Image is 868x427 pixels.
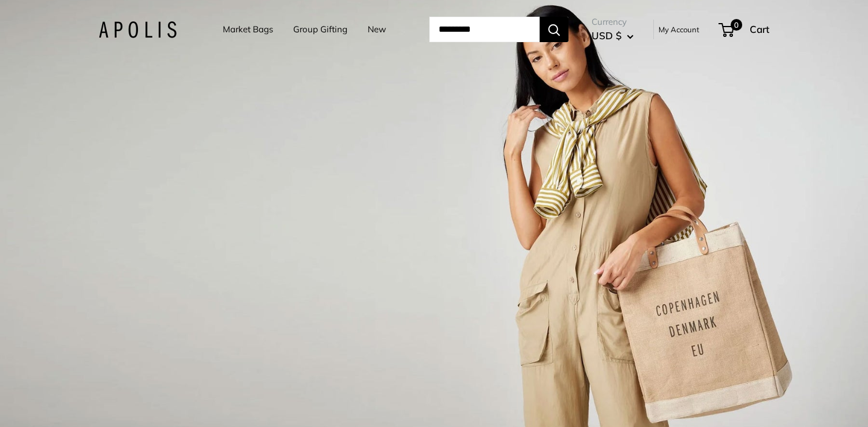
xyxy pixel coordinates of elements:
[592,14,634,30] span: Currency
[720,20,769,39] a: 0 Cart
[592,27,634,45] button: USD $
[293,21,347,38] a: Group Gifting
[223,21,273,38] a: Market Bags
[659,23,699,36] a: My Account
[429,17,540,42] input: Search...
[592,29,622,42] span: USD $
[99,21,177,38] img: Apolis
[731,19,742,31] span: 0
[540,17,568,42] button: Search
[368,21,386,38] a: New
[750,23,769,35] span: Cart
